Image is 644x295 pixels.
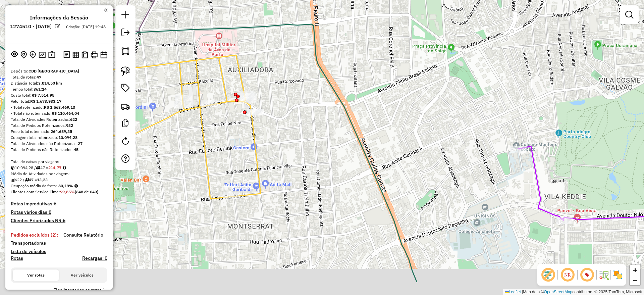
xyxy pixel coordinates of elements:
[11,232,58,238] h4: Pedidos excluídos (2):
[11,177,107,183] div: 622 / 47 =
[11,189,60,194] span: Clientes com Service Time:
[540,267,556,283] span: Exibir deslocamento
[11,98,107,104] div: Valor total:
[121,66,130,76] img: Selecionar atividades - laço
[11,86,107,92] div: Tempo total:
[70,117,77,122] strong: 622
[623,8,636,21] a: Exibir filtros
[49,209,51,215] strong: 0
[29,68,79,73] strong: CDD [GEOGRAPHIC_DATA]
[44,105,75,110] strong: R$ 1.563.469,13
[30,99,61,104] strong: R$ 1.673.933,17
[11,240,107,246] h4: Transportadoras
[11,110,107,116] div: - Total não roteirizado:
[62,50,71,60] button: Logs desbloquear sessão
[10,23,52,30] h6: 1274510 - [DATE]
[11,183,57,188] span: Ocupação média da frota:
[11,255,23,261] a: Rotas
[63,217,65,224] strong: 6
[544,290,573,294] a: OpenStreetMap
[630,265,640,275] a: Zoom in
[37,75,41,80] strong: 47
[522,290,523,294] span: |
[99,50,109,60] button: Disponibilidade de veículos
[119,26,132,41] a: Exportar sessão
[82,255,107,261] h4: Recargas: 0
[119,134,132,149] a: Reroteirizar Sessão
[58,135,77,140] strong: 10.094,28
[51,129,72,134] strong: 264.689,35
[78,141,83,146] strong: 27
[247,109,264,115] div: Atividade não roteirizada - BOSKE PRODUCOES DE E
[11,166,15,170] i: Cubagem total roteirizado
[48,165,61,170] strong: 214,77
[37,50,47,59] button: Otimizar todas as rotas
[11,116,107,122] div: Total de Atividades Roteirizadas:
[11,129,107,135] div: Peso total roteirizado:
[63,166,66,170] i: Meta Caixas/viagem: 242,33 Diferença: -27,56
[11,171,107,177] div: Média de Atividades por viagem:
[63,24,108,30] div: Criação: [DATE] 19:48
[71,50,80,59] button: Visualizar relatório de Roteirização
[11,68,107,74] div: Depósito:
[11,178,15,182] i: Total de Atividades
[54,201,56,207] strong: 6
[11,165,107,171] div: 10.094,28 / 47 =
[55,24,60,29] em: Alterar nome da sessão
[119,81,132,96] a: Vincular Rótulos
[32,93,54,98] strong: R$ 7.514,95
[598,269,609,280] img: Fluxo de ruas
[11,135,107,141] div: Cubagem total roteirizado:
[52,111,79,116] strong: R$ 110.464,04
[63,232,103,238] h4: Consulte Relatório
[75,189,98,194] strong: (648 de 649)
[11,80,107,86] div: Distância Total:
[11,141,107,147] div: Total de Atividades não Roteirizadas:
[11,92,107,98] div: Custo total:
[103,288,107,292] input: Finalizar todas as rotas
[89,50,99,60] button: Imprimir Rotas
[121,46,130,56] img: Selecionar atividades - polígono
[59,269,105,281] button: Ver veículos
[80,50,89,60] button: Visualizar Romaneio
[10,49,19,60] button: Exibir sessão original
[66,123,73,128] strong: 932
[28,50,37,60] button: Adicionar Atividades
[74,147,78,152] strong: 45
[36,166,40,170] i: Total de rotas
[118,99,133,114] a: Criar rota
[24,178,29,182] i: Total de rotas
[13,269,59,281] button: Ver rotas
[74,184,78,188] em: Média calculada utilizando a maior ocupação (%Peso ou %Cubagem) de cada rota da sessão. Rotas cro...
[53,287,107,294] label: Finalizar todas as rotas
[11,201,107,207] h4: Rotas improdutivas:
[559,267,576,283] span: Ocultar NR
[104,6,107,14] a: Clique aqui para minimizar o painel
[11,104,107,110] div: - Total roteirizado:
[11,218,107,224] h4: Clientes Priorizados NR:
[38,81,62,86] strong: 3.814,50 km
[11,147,107,153] div: Total de Pedidos não Roteirizados:
[119,8,132,23] a: Nova sessão e pesquisa
[34,87,47,92] strong: 361:24
[19,50,28,60] button: Centralizar mapa no depósito ou ponto de apoio
[119,116,132,132] a: Criar modelo
[505,290,521,294] a: Leaflet
[633,266,637,274] span: +
[11,74,107,80] div: Total de rotas:
[579,267,595,283] span: Exibir número da rota
[37,177,48,182] strong: 13,23
[633,276,637,284] span: −
[503,289,644,295] div: Map data © contributors,© 2025 TomTom, Microsoft
[60,189,75,194] strong: 99,85%
[11,122,107,129] div: Total de Pedidos Roteirizados:
[30,14,88,21] h4: Informações da Sessão
[630,275,640,285] a: Zoom out
[58,183,73,188] strong: 80,19%
[11,209,107,215] h4: Rotas vários dias:
[121,102,130,111] img: Criar rota
[11,249,107,254] h4: Lista de veículos
[47,50,57,60] button: Painel de Sugestão
[11,159,107,165] div: Total de caixas por viagem:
